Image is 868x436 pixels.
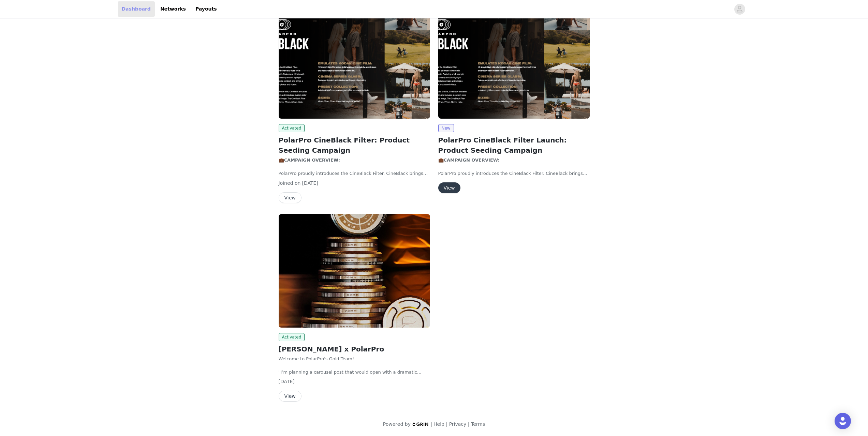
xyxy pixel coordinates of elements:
[279,195,301,200] a: View
[279,379,295,384] span: [DATE]
[449,421,467,427] a: Privacy
[191,1,221,17] a: Payouts
[438,182,460,193] button: View
[383,421,411,427] span: Powered by
[444,157,501,163] strong: CAMPAIGN OVERVIEW:
[279,344,430,354] h2: [PERSON_NAME] x PolarPro
[284,157,342,163] strong: CAMPAIGN OVERVIEW:
[279,394,301,399] a: View
[835,413,851,429] div: Open Intercom Messenger
[438,5,590,119] img: PolarPro
[468,421,470,427] span: |
[279,5,430,119] img: PolarPro
[279,356,430,362] p: Welcome to PolarPro's Gold Team!
[438,135,590,155] h2: PolarPro CineBlack Filter Launch: Product Seeding Campaign
[279,124,305,132] span: Activated
[430,421,432,427] span: |
[302,180,318,186] span: [DATE]
[279,135,430,155] h2: PolarPro CineBlack Filter: Product Seeding Campaign
[412,422,429,426] img: logo
[279,192,301,203] button: View
[471,421,485,427] a: Terms
[438,157,590,164] p: 💼
[279,214,430,328] img: PolarPro
[279,333,305,341] span: Activated
[438,170,590,177] p: PolarPro proudly introduces the CineBlack Filter. CineBlack brings smooth and cinematic vibes whi...
[736,4,743,15] div: avatar
[279,180,301,186] span: Joined on
[118,1,155,17] a: Dashboard
[433,421,444,427] a: Help
[279,157,430,164] p: 💼
[279,391,301,402] button: View
[279,170,430,177] p: PolarPro proudly introduces the CineBlack Filter. CineBlack brings smooth and cinematic vibes whi...
[446,421,447,427] span: |
[438,185,460,191] a: View
[156,1,190,17] a: Networks
[438,124,454,132] span: New
[279,369,430,376] p: "I’m planning a carousel post that would open with a dramatic aerial shot of the new volcano, fol...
